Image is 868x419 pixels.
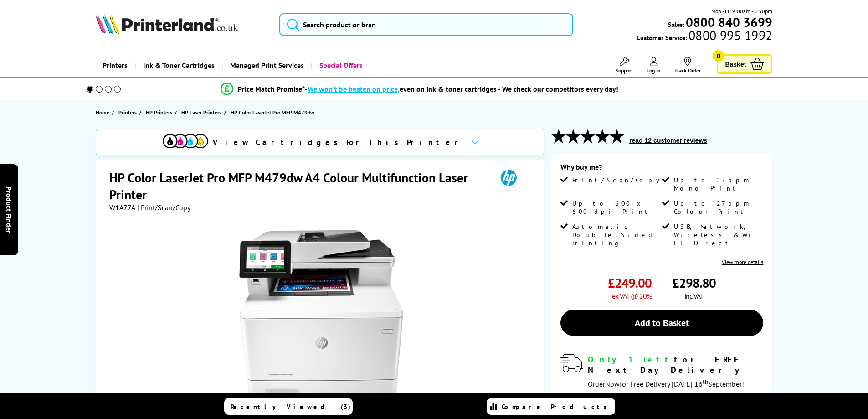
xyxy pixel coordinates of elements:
span: Up to 27ppm Mono Print [674,176,761,192]
span: £298.80 [672,274,716,291]
span: HP Laser Printers [181,108,221,117]
span: Home [96,108,109,117]
span: Mon - Fri 9:00am - 5:30pm [711,7,772,16]
button: read 12 customer reviews [627,136,710,145]
a: Printers [96,54,134,77]
span: HP Printers [146,108,172,117]
img: cmyk-icon.svg [163,134,208,148]
span: Print/Scan/Copy [572,176,666,184]
a: Track Order [674,57,701,74]
span: Support [616,67,633,74]
a: Add to Basket [560,310,763,336]
input: Search product or bran [279,13,573,36]
span: W1A77A [109,203,135,212]
span: Automatic Double Sided Printing [572,222,660,247]
span: Customer Service: [637,31,772,42]
a: Printers [118,108,139,117]
span: Log In [647,67,661,74]
span: USB, Network, Wireless & Wi-Fi Direct [674,222,761,247]
a: Basket 0 [717,54,772,74]
a: Special Offers [311,54,370,77]
a: Home [96,108,112,117]
span: | Print/Scan/Copy [137,203,190,212]
a: 0800 840 3699 [684,18,772,26]
h1: HP Color LaserJet Pro MFP M479dw A4 Colour Multifunction Laser Printer [109,169,488,203]
span: Price Match Promise* [238,84,305,93]
span: Printers [118,108,137,117]
sup: th [703,378,708,386]
a: Log In [647,57,661,74]
a: HP Color LaserJet Pro MFP M479dw [231,108,317,117]
span: Up to 600 x 600 dpi Print [572,199,660,216]
b: 0800 840 3699 [686,14,772,31]
a: Printerland Logo [96,14,268,36]
span: Compare Products [502,403,612,411]
span: Only 1 left [588,354,674,365]
span: HP Color LaserJet Pro MFP M479dw [231,108,314,117]
div: - even on ink & toner cartridges - We check our competitors every day! [305,84,618,93]
span: Now [605,379,620,388]
span: Order for Free Delivery [DATE] 16 September! [588,379,744,388]
a: Support [616,57,633,74]
div: for FREE Next Day Delivery [588,354,763,375]
span: Product Finder [5,186,14,233]
img: HP [488,169,529,186]
span: We won’t be beaten on price, [308,84,400,93]
a: HP Printers [146,108,175,117]
span: Recently Viewed (3) [231,403,351,411]
span: ex VAT @ 20% [612,291,652,300]
a: View more details [722,259,763,265]
span: 0800 995 1992 [687,31,772,40]
div: Why buy me? [560,162,763,176]
img: Printerland Logo [96,14,238,34]
span: inc VAT [684,291,704,300]
a: Recently Viewed (3) [224,398,353,415]
span: Ink & Toner Cartridges [143,54,215,77]
span: Up to 27ppm Colour Print [674,199,761,216]
a: Managed Print Services [221,54,311,77]
a: HP Laser Printers [181,108,224,117]
span: Sales: [668,20,684,29]
span: View Cartridges For This Printer [213,137,463,147]
span: £249.00 [608,274,652,291]
span: Basket [725,58,746,70]
a: Compare Products [487,398,615,415]
div: modal_delivery [560,354,763,388]
img: HP Color LaserJet Pro MFP M479dw [232,230,411,409]
span: 0 [713,50,724,62]
li: modal_Promise [74,81,765,97]
a: Ink & Toner Cartridges [134,54,221,77]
